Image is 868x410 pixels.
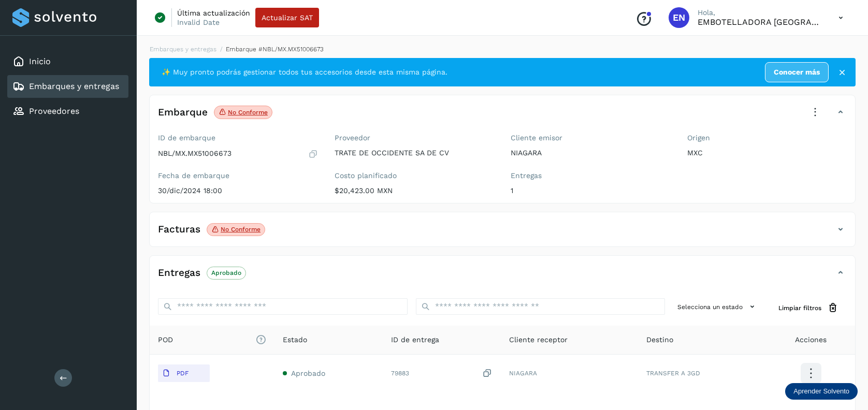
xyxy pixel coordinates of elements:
[335,134,495,142] label: Proveedor
[262,14,313,21] span: Actualizar SAT
[177,8,250,18] p: Última actualización
[511,134,671,142] label: Cliente emisor
[785,383,858,400] div: Aprender Solvento
[150,46,216,53] a: Embarques y entregas
[698,8,822,17] p: Hola,
[150,264,855,290] div: EntregasAprobado
[211,269,241,276] p: Aprobado
[158,134,318,142] label: ID de embarque
[158,334,266,345] span: POD
[255,8,319,27] button: Actualizar SAT
[335,149,495,157] p: TRATE DE OCCIDENTE SA DE CV
[158,364,210,382] button: PDF
[335,186,495,195] p: $20,423.00 MXN
[7,50,128,73] div: Inicio
[149,45,856,54] nav: breadcrumb
[511,171,671,180] label: Entregas
[158,186,318,195] p: 30/dic/2024 18:00
[7,100,128,123] div: Proveedores
[283,334,307,345] span: Estado
[29,56,51,66] a: Inicio
[7,75,128,98] div: Embarques y entregas
[158,171,318,180] label: Fecha de embarque
[177,370,189,377] p: PDF
[162,67,447,78] span: ✨ Muy pronto podrás gestionar todos tus accesorios desde esta misma página.
[391,334,439,345] span: ID de entrega
[291,369,325,377] span: Aprobado
[150,221,855,246] div: FacturasNo conforme
[226,46,324,53] span: Embarque #NBL/MX.MX51006673
[511,149,671,157] p: NIAGARA
[150,104,855,129] div: EmbarqueNo conforme
[158,149,232,158] p: NBL/MX.MX51006673
[29,81,119,91] a: Embarques y entregas
[765,62,829,82] a: Conocer más
[511,186,671,195] p: 1
[638,355,767,392] td: TRANSFER A 3GD
[391,368,493,379] div: 79883
[158,107,208,119] h4: Embarque
[778,303,821,313] span: Limpiar filtros
[687,149,847,157] p: MXC
[795,334,827,345] span: Acciones
[177,18,220,27] p: Invalid Date
[221,226,261,233] p: No conforme
[509,334,568,345] span: Cliente receptor
[770,298,847,317] button: Limpiar filtros
[158,224,200,236] h4: Facturas
[228,109,268,116] p: No conforme
[673,298,762,315] button: Selecciona un estado
[698,17,822,27] p: EMBOTELLADORA NIAGARA DE MEXICO
[158,267,200,279] h4: Entregas
[646,334,673,345] span: Destino
[501,355,638,392] td: NIAGARA
[335,171,495,180] label: Costo planificado
[793,387,849,396] p: Aprender Solvento
[29,106,79,116] a: Proveedores
[687,134,847,142] label: Origen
